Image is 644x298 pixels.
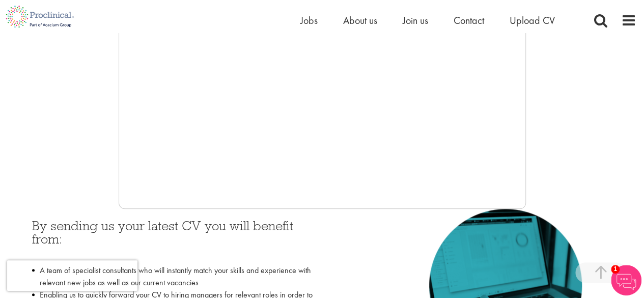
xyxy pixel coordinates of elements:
[454,14,484,27] a: Contact
[32,264,315,289] li: A team of specialist consultants who will instantly match your skills and experience with relevan...
[403,14,428,27] a: Join us
[32,219,315,259] h3: By sending us your latest CV you will benefit from:
[300,14,318,27] a: Jobs
[343,14,377,27] a: About us
[510,14,555,27] a: Upload CV
[611,265,641,295] img: Chatbot
[7,260,137,291] iframe: reCAPTCHA
[611,265,620,274] span: 1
